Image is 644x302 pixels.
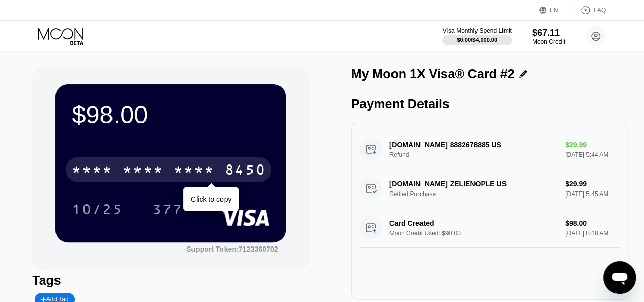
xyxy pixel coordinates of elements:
div: Tags [32,273,309,288]
div: $67.11Moon Credit [532,28,565,45]
div: EN [550,7,558,14]
div: Visa Monthly Spend Limit [442,27,511,34]
div: Support Token:7123360702 [186,245,278,253]
div: $98.00 [72,100,269,129]
iframe: Button to launch messaging window [603,261,636,294]
div: Payment Details [351,97,628,112]
div: FAQ [570,5,606,15]
div: 377 [145,197,190,222]
div: EN [539,5,570,15]
div: Visa Monthly Spend Limit$0.00/$4,000.00 [442,27,511,45]
div: 8450 [225,163,265,179]
div: FAQ [594,7,606,14]
div: Support Token: 7123360702 [186,245,278,253]
div: $67.11 [532,28,565,38]
div: My Moon 1X Visa® Card #2 [351,67,515,81]
div: 377 [152,203,183,219]
div: Click to copy [191,195,231,203]
div: $0.00 / $4,000.00 [457,37,497,43]
div: Moon Credit [532,38,565,45]
div: 10/25 [64,197,130,222]
div: 10/25 [72,203,123,219]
